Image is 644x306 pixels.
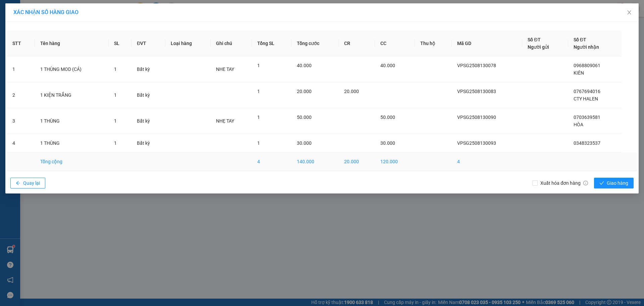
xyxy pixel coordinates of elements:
[528,44,549,50] span: Người gửi
[297,140,312,146] span: 30.000
[574,122,583,127] span: HÒA
[16,181,20,186] span: arrow-left
[114,140,117,146] span: 1
[35,56,109,82] td: 1 THÙNG MOD (CÁ)
[35,152,109,171] td: Tổng cộng
[216,118,234,124] span: NHẸ TAY
[457,63,496,68] span: VPSG2508130078
[339,152,375,171] td: 20.000
[620,3,639,22] button: Close
[7,56,35,82] td: 1
[252,152,291,171] td: 4
[297,63,312,68] span: 40.000
[574,115,600,120] span: 0703639581
[257,115,260,120] span: 1
[574,70,584,76] span: KIÊN
[114,118,117,124] span: 1
[574,140,600,146] span: 0348323537
[415,31,452,56] th: Thu hộ
[375,152,415,171] td: 120.000
[380,115,395,120] span: 50.000
[165,31,211,56] th: Loại hàng
[7,134,35,152] td: 4
[380,140,395,146] span: 30.000
[7,108,35,134] td: 3
[375,31,415,56] th: CC
[528,37,540,42] span: Số ĐT
[35,134,109,152] td: 1 THÙNG
[252,31,291,56] th: Tổng SL
[131,82,165,108] td: Bất kỳ
[574,37,586,42] span: Số ĐT
[339,31,375,56] th: CR
[380,63,395,68] span: 40.000
[7,82,35,108] td: 2
[594,178,634,188] button: checkGiao hàng
[257,63,260,68] span: 1
[599,181,604,186] span: check
[216,67,234,72] span: NHE TAY
[291,152,339,171] td: 140.000
[291,31,339,56] th: Tổng cước
[35,108,109,134] td: 1 THÙNG
[297,115,312,120] span: 50.000
[10,178,45,188] button: arrow-leftQuay lại
[452,152,523,171] td: 4
[23,179,40,187] span: Quay lại
[131,134,165,152] td: Bất kỳ
[538,179,591,187] span: Xuất hóa đơn hàng
[131,31,165,56] th: ĐVT
[35,82,109,108] td: 1 KIỆN TRẮNG
[109,31,131,56] th: SL
[457,89,496,94] span: VPSG2508130083
[574,63,600,68] span: 0968809061
[607,179,628,187] span: Giao hàng
[13,9,78,15] span: XÁC NHẬN SỐ HÀNG GIAO
[627,10,632,15] span: close
[574,89,600,94] span: 0767694016
[344,89,359,94] span: 20.000
[574,96,598,101] span: CTY HALEN
[297,89,312,94] span: 20.000
[131,108,165,134] td: Bất kỳ
[7,31,35,56] th: STT
[131,56,165,82] td: Bất kỳ
[114,67,117,72] span: 1
[257,89,260,94] span: 1
[257,140,260,146] span: 1
[452,31,523,56] th: Mã GD
[35,31,109,56] th: Tên hàng
[114,92,117,98] span: 1
[457,140,496,146] span: VPSG2508130093
[574,44,599,50] span: Người nhận
[211,31,252,56] th: Ghi chú
[457,115,496,120] span: VPSG2508130090
[583,181,588,185] span: info-circle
